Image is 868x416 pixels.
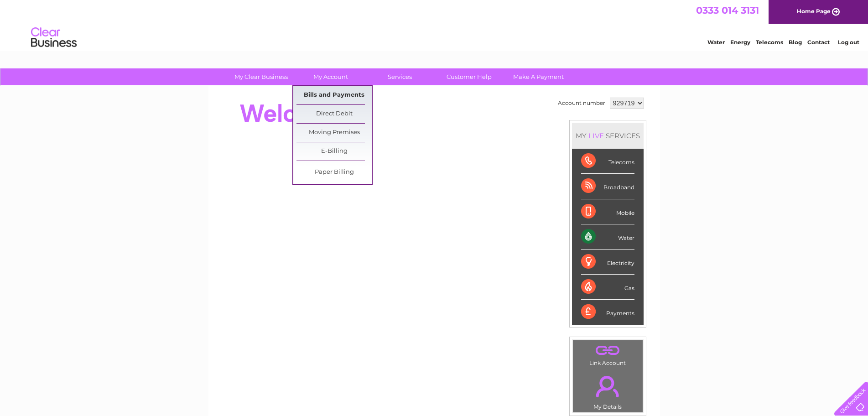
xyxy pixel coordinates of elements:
[696,5,759,16] a: 0333 014 3131
[501,68,576,85] a: Make A Payment
[296,142,372,161] a: E-Billing
[575,370,640,402] a: .
[730,39,750,46] a: Energy
[581,174,634,199] div: Broadband
[296,124,372,142] a: Moving Premises
[362,68,437,85] a: Services
[556,95,608,111] td: Account number
[223,68,299,85] a: My Clear Business
[807,39,830,46] a: Contact
[581,300,634,324] div: Payments
[581,224,634,250] div: Water
[575,343,640,359] a: .
[581,149,634,174] div: Telecoms
[293,68,368,85] a: My Account
[572,123,644,149] div: MY SERVICES
[581,275,634,300] div: Gas
[572,340,643,369] td: Link Account
[431,68,507,85] a: Customer Help
[219,5,650,44] div: Clear Business is a trading name of Verastar Limited (registered in [GEOGRAPHIC_DATA] No. 3667643...
[581,199,634,224] div: Mobile
[296,86,372,104] a: Bills and Payments
[756,39,783,46] a: Telecoms
[587,131,606,140] div: LIVE
[838,39,859,46] a: Log out
[31,24,77,52] img: logo.png
[789,39,802,46] a: Blog
[707,39,725,46] a: Water
[296,105,372,123] a: Direct Debit
[572,368,643,413] td: My Details
[296,163,372,182] a: Paper Billing
[581,250,634,275] div: Electricity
